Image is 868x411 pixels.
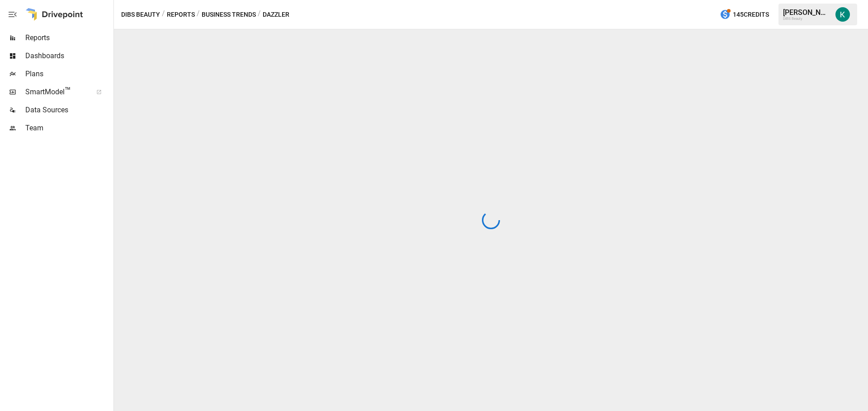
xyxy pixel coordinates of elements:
[835,7,850,22] img: Katherine Rose
[65,85,71,97] span: ™
[197,9,200,20] div: /
[25,123,112,134] span: Team
[733,9,769,20] span: 145 Credits
[121,9,160,20] button: DIBS Beauty
[25,105,112,115] span: Data Sources
[25,32,112,43] span: Reports
[716,6,773,23] button: 145Credits
[202,9,256,20] button: Business Trends
[783,8,830,17] div: [PERSON_NAME]
[258,9,261,20] div: /
[25,87,86,97] span: SmartModel
[162,9,165,20] div: /
[25,51,112,61] span: Dashboards
[167,9,195,20] button: Reports
[25,69,112,79] span: Plans
[830,2,855,27] button: Katherine Rose
[783,17,830,21] div: DIBS Beauty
